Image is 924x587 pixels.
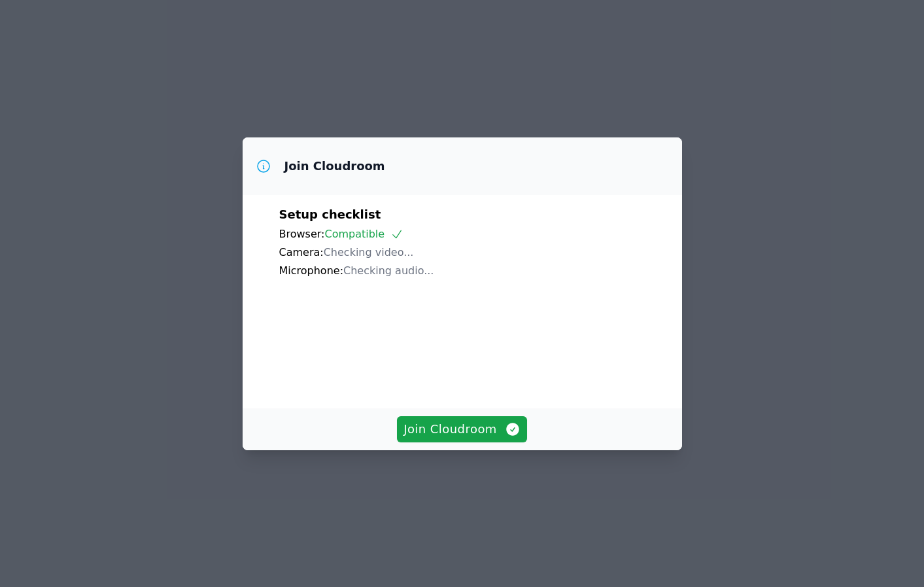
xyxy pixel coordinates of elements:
button: Join Cloudroom [397,416,527,442]
span: Compatible [324,228,403,240]
span: Checking audio... [343,264,434,277]
h3: Join Cloudroom [284,158,385,174]
span: Setup checklist [279,207,381,221]
span: Checking video... [324,246,414,258]
span: Camera: [279,246,324,258]
span: Browser: [279,228,325,240]
span: Join Cloudroom [403,420,521,438]
span: Microphone: [279,264,344,277]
